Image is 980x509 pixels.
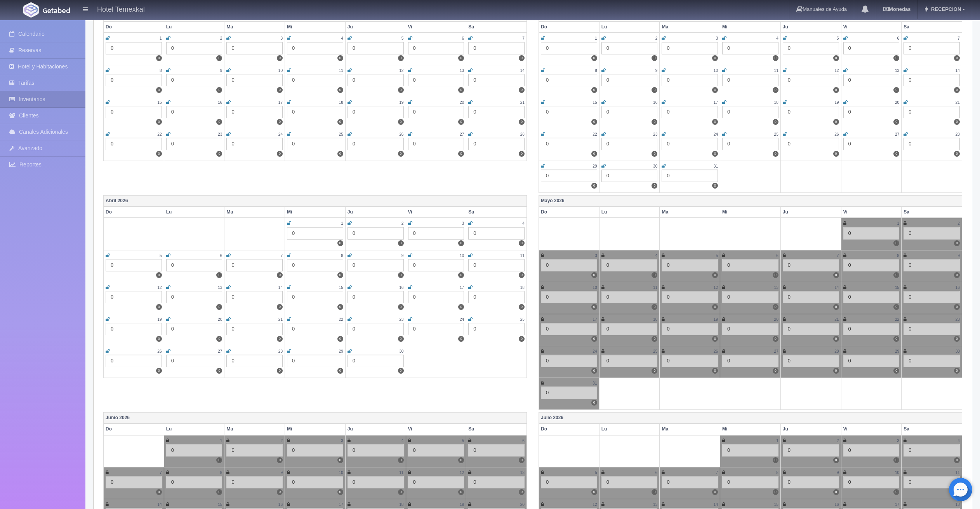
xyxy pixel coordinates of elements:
label: 0 [277,87,283,93]
div: 0 [408,291,464,303]
div: 0 [843,74,900,86]
label: 0 [893,55,899,61]
th: Do [539,21,599,33]
div: 0 [166,42,222,54]
label: 0 [893,272,899,278]
label: 0 [277,304,283,310]
div: 0 [904,444,960,457]
div: 0 [783,42,839,54]
div: 0 [226,138,283,150]
th: Vi [406,21,466,33]
div: 0 [904,138,960,150]
label: 0 [773,457,778,463]
label: 0 [277,489,283,495]
div: 0 [662,476,718,488]
label: 0 [458,457,464,463]
label: 0 [652,119,657,125]
div: 0 [226,355,283,367]
div: 0 [722,106,778,118]
div: 0 [166,291,222,303]
div: 0 [408,259,464,271]
div: 0 [843,444,900,457]
label: 0 [458,55,464,61]
div: 0 [106,291,162,303]
label: 0 [893,151,899,157]
label: 0 [712,87,718,93]
label: 0 [712,183,718,189]
div: 0 [348,106,404,118]
div: 0 [541,42,597,54]
div: 0 [843,291,900,303]
label: 0 [398,304,404,310]
div: 0 [843,42,900,54]
div: 0 [468,444,525,457]
div: 0 [348,323,404,335]
label: 0 [954,119,960,125]
div: 0 [843,227,900,240]
div: 0 [166,323,222,335]
label: 0 [216,489,222,495]
label: 0 [398,336,404,342]
label: 0 [833,489,839,495]
label: 0 [519,489,525,495]
div: 0 [468,138,525,150]
div: 0 [541,170,597,182]
label: 0 [216,368,222,374]
div: 0 [662,170,718,182]
div: 0 [468,227,525,240]
label: 0 [591,55,597,61]
label: 0 [277,55,283,61]
div: 0 [348,42,404,54]
div: 0 [348,476,404,488]
div: 0 [106,138,162,150]
div: 0 [843,476,900,488]
div: 0 [287,355,343,367]
div: 0 [408,74,464,86]
label: 0 [652,272,657,278]
div: 0 [662,42,718,54]
label: 0 [591,489,597,495]
div: 0 [166,355,222,367]
div: 0 [541,106,597,118]
label: 0 [954,87,960,93]
label: 0 [277,457,283,463]
label: 0 [893,304,899,310]
th: Sa [466,21,527,33]
label: 0 [833,368,839,374]
label: 0 [398,151,404,157]
label: 0 [591,87,597,93]
label: 0 [398,489,404,495]
div: 0 [904,291,960,303]
div: 0 [843,355,900,367]
label: 0 [277,272,283,278]
label: 0 [216,55,222,61]
div: 0 [106,323,162,335]
div: 0 [843,138,900,150]
label: 0 [458,87,464,93]
div: 0 [287,138,343,150]
label: 0 [833,151,839,157]
label: 0 [833,457,839,463]
div: 0 [783,138,839,150]
div: 0 [601,138,658,150]
div: 0 [287,476,343,488]
div: 0 [904,106,960,118]
div: 0 [408,106,464,118]
div: 0 [348,227,404,240]
label: 0 [652,336,657,342]
label: 0 [954,304,960,310]
label: 0 [156,272,162,278]
label: 0 [519,55,525,61]
label: 0 [458,119,464,125]
label: 0 [458,489,464,495]
label: 0 [712,336,718,342]
div: 0 [783,106,839,118]
label: 0 [519,457,525,463]
label: 0 [398,272,404,278]
div: 0 [541,387,597,399]
div: 0 [226,291,283,303]
div: 0 [601,355,658,367]
label: 0 [893,457,899,463]
label: 0 [458,151,464,157]
label: 0 [712,489,718,495]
